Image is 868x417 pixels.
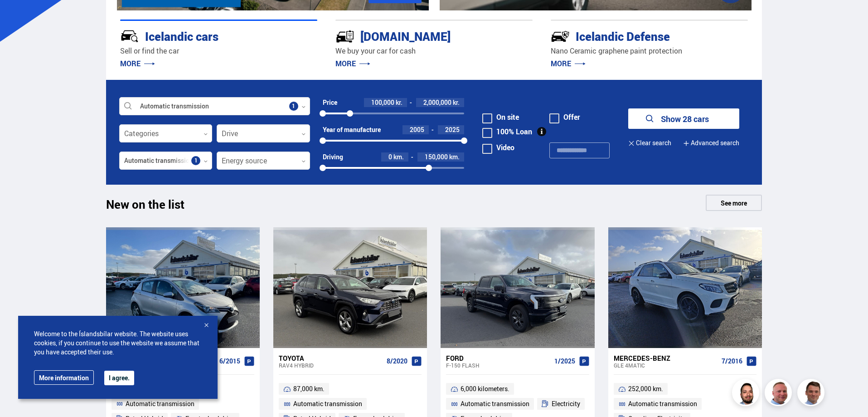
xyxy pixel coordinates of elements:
font: 1/2025 [554,357,575,365]
font: Year of manufacture [323,125,381,134]
img: nhp88E3Fdnt1Opn2.png [733,380,761,407]
font: Automatic transmission [628,399,697,408]
font: 2025 [445,125,460,134]
img: tr5P-W3DuiFaO7aO.svg [335,27,354,46]
font: Icelandic Defense [576,28,670,44]
img: FbJEzSuNWCJXmdc-.webp [799,380,826,407]
font: We buy your car for cash [335,46,416,56]
button: I agree. [104,371,134,385]
font: MORE [120,59,141,69]
button: Show 28 cars [628,108,739,129]
font: Sell ​​or find the car [120,46,179,56]
font: 7/2016 [722,357,742,365]
font: 87,000 km. [293,384,325,393]
font: 100% Loan [496,127,532,137]
font: Electricity [552,399,580,408]
font: Automatic transmission [461,399,529,408]
font: Show 28 cars [661,113,709,124]
img: JRvxyua_JYH6wB4c.svg [120,27,139,46]
font: Video [496,142,514,152]
button: Advanced search [683,133,739,153]
font: On site [496,112,519,122]
font: km. [393,152,404,161]
font: Toyota [279,353,304,363]
font: 0 [388,152,392,161]
font: Welcome to the Íslandsbílar website. The website uses cookies, if you continue to use the website... [34,329,199,356]
font: Automatic transmission [126,399,194,408]
font: [DOMAIN_NAME] [360,28,451,44]
font: Nano Ceramic graphene paint protection [551,46,682,56]
a: MORE [120,59,155,69]
font: See more [721,199,747,207]
font: Icelandic cars [145,28,218,44]
a: More information [34,370,94,385]
a: MORE [335,59,370,69]
font: 252,000 km. [628,384,663,393]
a: See more [706,195,762,211]
button: Open LiveChat chat interface [7,4,34,31]
font: New on the list [106,196,184,212]
font: MORE [551,59,571,69]
font: Offer [563,112,580,122]
font: Clear search [636,138,671,147]
font: Price [323,98,337,107]
font: 2,000,000 [423,98,451,107]
font: kr. [396,98,402,107]
font: 150,000 [425,152,448,161]
font: 2005 [410,125,424,134]
font: 6,000 kilometers. [461,384,509,393]
font: 8/2020 [387,357,407,365]
font: More information [39,373,89,382]
font: Advanced search [691,138,739,147]
font: GLE 4MATIC [614,362,645,369]
font: MORE [335,59,356,69]
button: Clear search [628,133,671,153]
font: km. [449,152,460,161]
font: 100,000 [371,98,394,107]
font: Ford [446,353,464,363]
font: Automatic transmission [293,399,362,408]
img: siFngHWaQ9KaOqBr.png [766,380,793,407]
font: 6/2015 [219,357,240,365]
font: kr. [453,98,460,107]
a: MORE [551,59,586,69]
font: I agree. [109,373,130,382]
font: F-150 FLASH [446,362,480,369]
font: Driving [323,152,343,161]
img: -Svtn6bYgwAsiwNX.svg [551,27,570,46]
font: RAV4 HYBRID [279,362,314,369]
font: Mercedes-Benz [614,353,670,363]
